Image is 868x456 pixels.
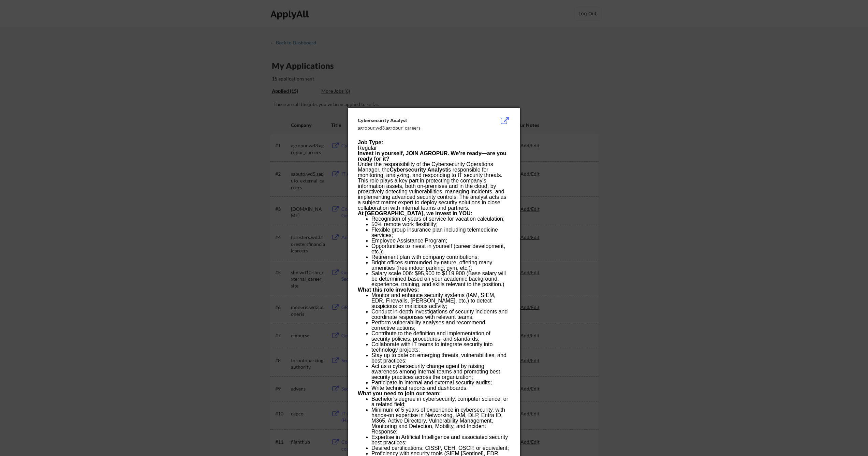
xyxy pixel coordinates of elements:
li: Desired certifications: CISSP, CEH, OSCP, or equivalent; [371,445,510,451]
div: Cybersecurity Analyst [358,117,476,124]
li: Perform vulnerability analyses and recommend corrective actions; [371,320,510,331]
b: Job Type: [358,139,383,145]
b: What this role involves: [358,287,419,293]
li: Act as a cybersecurity change agent by raising awareness among internal teams and promoting best ... [371,364,510,380]
li: Participate in internal and external security audits; [371,380,510,385]
li: Flexible group insurance plan including telemedicine services; [371,227,510,238]
li: Minimum of 5 years of experience in cybersecurity, with hands-on expertise in Networking, IAM, DL... [371,407,510,435]
li: Conduct in-depth investigations of security incidents and coordinate responses with relevant teams; [371,309,510,320]
li: 50% remote work flexibility; [371,222,510,227]
p: Under the responsibility of the Cybersecurity Operations Manager, the is responsible for monitori... [358,162,510,211]
li: Collaborate with IT teams to integrate security into technology projects; [371,342,510,353]
li: Write technical reports and dashboards. [371,385,510,391]
b: What you need to join our team: [358,391,441,396]
li: Bright offices surrounded by nature, offering many amenities (free indoor parking, gym, etc.); [371,260,510,271]
b: At [GEOGRAPHIC_DATA], we invest in YOU: [358,210,472,216]
li: Expertise in Artificial Intelligence and associated security best practices; [371,435,510,445]
li: Recognition of years of service for vacation calculation; [371,216,510,222]
li: Retirement plan with company contributions; [371,254,510,260]
div: agropur.wd3.agropur_careers [358,124,476,131]
b: Invest in yourself, JOIN AGROPUR. We’re ready—are you ready for it? [358,150,506,162]
li: Stay up to date on emerging threats, vulnerabilities, and best practices; [371,353,510,364]
li: Contribute to the definition and implementation of security policies, procedures, and standards; [371,331,510,342]
b: Cybersecurity Analyst [389,167,447,173]
li: Salary scale 006: $95,900 to $119,900 (Base salary will be determined based on your academic back... [371,271,510,287]
li: Employee Assistance Program; [371,238,510,244]
li: Opportunities to invest in yourself (career development, etc.); [371,244,510,254]
li: Bachelor’s degree in cybersecurity, computer science, or a related field; [371,396,510,407]
li: Monitor and enhance security systems (IAM, SIEM, EDR, Firewalls, [PERSON_NAME], etc.) to detect s... [371,293,510,309]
